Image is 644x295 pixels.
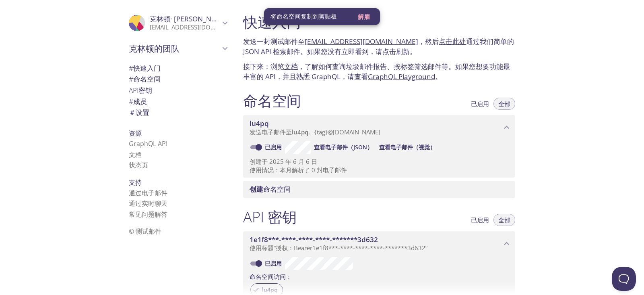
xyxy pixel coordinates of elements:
[150,14,172,23] font: 克林顿·
[129,42,180,54] font: 克林顿的团队
[250,166,347,174] font: 使用情况：本月解析了 0 封电子邮件
[129,210,155,219] font: 常见问题
[129,139,167,148] a: GraphQL API
[368,72,435,81] a: GraphQL Playground
[129,227,161,236] font: © 测试邮件
[418,37,439,46] font: ，然后
[498,100,510,108] font: 全部
[133,63,161,73] font: 快速入门
[243,37,514,56] font: 通过我们简单的 JSON API 检索邮件。如果您没有立即看到，请点击刷新。
[129,97,133,106] font: #
[243,115,515,140] div: lu4pq 命名空间
[243,37,305,46] font: 发送一封测试邮件至
[379,143,436,151] font: 查看电子邮件（视觉）
[133,74,161,84] font: 命名空间
[122,38,233,59] div: 克林顿的团队
[129,150,142,159] a: 文档
[250,272,292,280] font: 命名空间访问：
[243,181,515,198] div: 创建命名空间
[351,9,377,24] button: 解雇
[471,216,489,224] font: 已启用
[265,143,282,151] font: 已启用
[243,207,297,227] font: API 密钥
[270,12,337,20] font: 将命名空间复制到剪贴板
[466,98,494,110] button: 已启用
[358,13,370,21] font: 解雇
[150,23,247,31] font: [EMAIL_ADDRESS][DOMAIN_NAME]
[129,108,136,117] font: ＃
[122,107,233,118] div: 团队设置
[174,14,228,23] font: [PERSON_NAME]
[612,267,636,291] iframe: 求助童子军信标 - 开放
[129,129,142,138] font: 资源
[311,141,376,154] button: 查看电子邮件（JSON）
[129,188,167,197] font: 通过电子邮件
[129,63,133,73] font: #
[305,37,418,46] a: [EMAIL_ADDRESS][DOMAIN_NAME]
[243,62,284,71] font: 接下来：浏览
[129,178,142,187] font: 支持
[471,100,489,108] font: 已启用
[263,184,291,194] font: 命名空间
[493,214,515,226] button: 全部
[284,62,298,71] a: 文档
[250,157,262,165] font: 创建
[250,119,269,128] font: lu4pq
[292,128,308,136] font: lu4pq
[314,128,328,136] font: {tag}
[122,10,233,36] div: 克林顿·格林伍德
[250,184,263,194] font: 创建
[466,214,494,226] button: 已启用
[265,259,282,267] font: 已启用
[262,157,317,165] font: 于 2025 年 6 月 6 日
[155,210,167,219] font: 解答
[314,143,373,151] font: 查看电子邮件（JSON）
[243,62,510,82] font: ，了解如何查询垃圾邮件报告、按标签筛选邮件等。如果您想要功能最丰富的 API，并且熟悉 GraphQL，请查看
[243,90,301,111] font: 命名空间
[122,63,233,74] div: 快速入门
[122,73,233,85] div: 命名空间
[138,86,152,95] font: 密钥
[129,161,148,169] a: 状态页
[136,108,149,117] font: 设置
[243,12,301,32] font: 快速入门
[308,128,314,136] font: 。
[122,96,233,107] div: 成员
[425,244,427,252] font: ”
[435,72,442,81] font: 。
[376,141,439,154] button: 查看电子邮件（视觉）
[493,98,515,110] button: 全部
[129,86,138,95] font: API
[439,37,466,46] a: 点击此处
[250,128,292,136] font: 发送电子邮件至
[328,128,380,136] font: @[DOMAIN_NAME]
[498,216,510,224] font: 全部
[129,199,167,208] font: 通过实时聊天
[122,85,233,96] div: API 密钥
[250,244,312,252] font: 使用标题“授权：Bearer
[129,74,133,84] font: #
[133,97,147,106] font: 成员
